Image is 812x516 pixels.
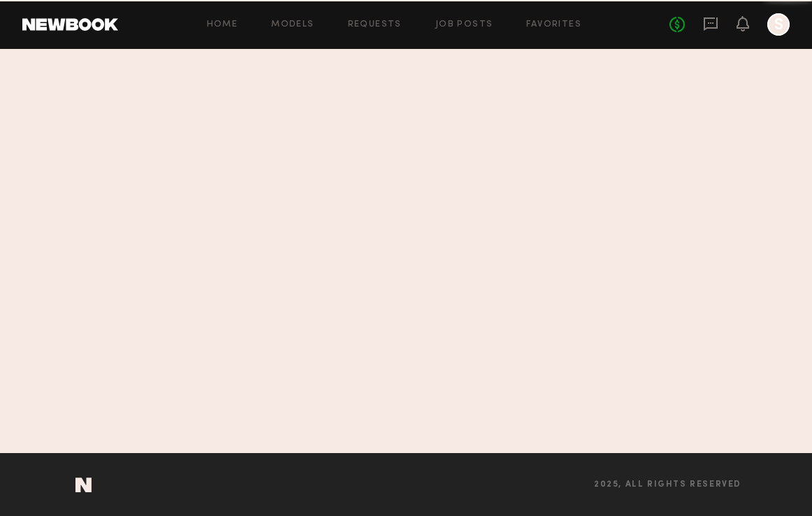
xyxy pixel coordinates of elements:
[348,20,402,29] a: Requests
[594,480,741,489] span: 2025, all rights reserved
[271,20,314,29] a: Models
[767,13,790,36] a: S
[435,20,493,29] a: Job Posts
[207,20,238,29] a: Home
[526,20,581,29] a: Favorites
